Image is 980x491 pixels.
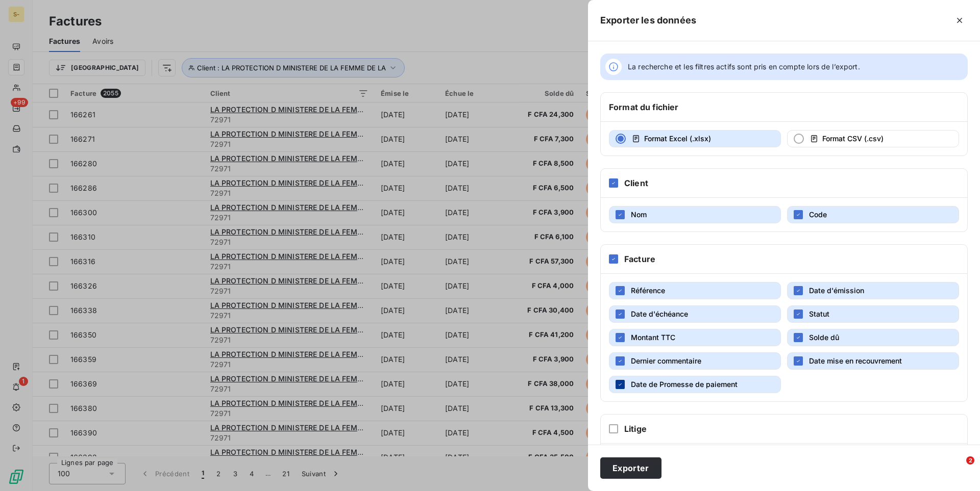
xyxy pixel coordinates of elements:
[631,356,701,365] span: Dernier commentaire
[600,13,696,28] h5: Exporter les données
[945,456,970,481] iframe: Intercom live chat
[822,134,884,143] span: Format CSV (.csv)
[631,309,688,318] span: Date d'échéance
[631,380,738,389] span: Date de Promesse de paiement
[809,286,864,295] span: Date d'émission
[787,206,959,223] button: Code
[809,356,902,365] span: Date mise en recouvrement
[787,352,959,370] button: Date mise en recouvrement
[809,333,839,342] span: Solde dû
[609,305,781,323] button: Date d'échéance
[624,253,655,265] h6: Facture
[631,333,675,342] span: Montant TTC
[644,134,711,143] span: Format Excel (.xlsx)
[609,206,781,223] button: Nom
[609,282,781,299] button: Référence
[787,130,959,147] button: Format CSV (.csv)
[609,130,781,147] button: Format Excel (.xlsx)
[628,62,860,72] span: La recherche et les filtres actifs sont pris en compte lors de l’export.
[631,210,647,219] span: Nom
[600,457,661,479] button: Exporter
[809,210,827,219] span: Code
[624,423,647,435] h6: Litige
[966,456,974,464] span: 2
[787,329,959,346] button: Solde dû
[609,101,679,113] h6: Format du fichier
[609,352,781,370] button: Dernier commentaire
[631,286,665,295] span: Référence
[609,376,781,393] button: Date de Promesse de paiement
[624,177,648,189] h6: Client
[787,305,959,323] button: Statut
[787,282,959,299] button: Date d'émission
[609,329,781,346] button: Montant TTC
[809,309,829,318] span: Statut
